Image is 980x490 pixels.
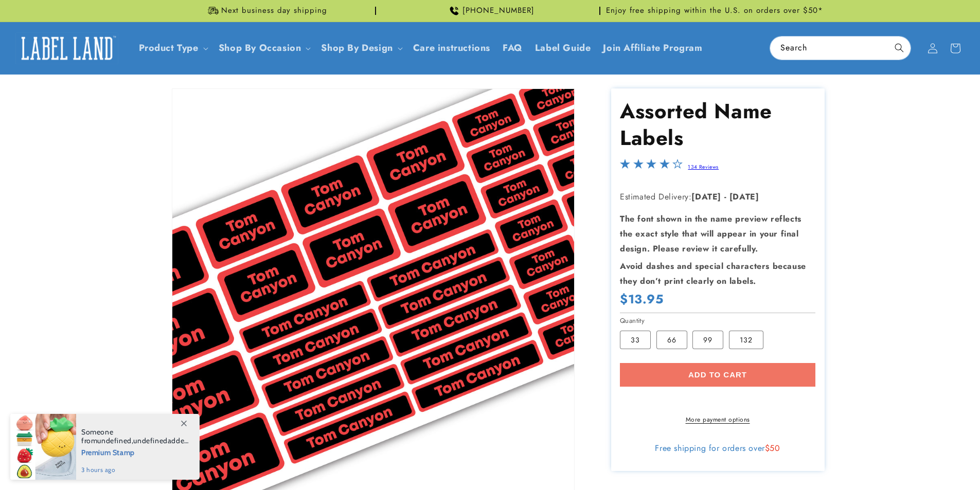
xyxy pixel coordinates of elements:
[620,190,815,205] p: Estimated Delivery:
[315,36,406,60] summary: Shop By Design
[212,36,315,60] summary: Shop By Occasion
[620,443,815,453] div: Free shipping for orders over
[765,442,770,454] span: $
[724,191,727,203] strong: -
[620,98,815,151] h1: Assorted Name Labels
[81,428,189,445] span: Someone from , added this product to their cart.
[692,331,723,349] label: 99
[407,36,496,60] a: Care instructions
[620,161,683,173] span: 4.2-star overall rating
[656,331,687,349] label: 66
[620,291,664,307] span: $13.95
[606,6,823,16] span: Enjoy free shipping within the U.S. on orders over $50*
[496,36,529,60] a: FAQ
[603,42,702,54] span: Join Affiliate Program
[688,163,719,171] a: 134 Reviews
[462,6,534,16] span: [PHONE_NUMBER]
[15,32,118,64] img: Label Land
[691,191,721,203] strong: [DATE]
[321,41,393,55] a: Shop By Design
[133,436,167,445] span: undefined
[620,331,651,349] label: 33
[12,28,122,68] a: Label Land
[133,36,212,60] summary: Product Type
[535,42,591,54] span: Label Guide
[620,260,806,287] strong: Avoid dashes and special characters because they don’t print clearly on labels.
[97,436,131,445] span: undefined
[729,191,759,203] strong: [DATE]
[620,316,646,326] legend: Quantity
[503,42,523,54] span: FAQ
[597,36,708,60] a: Join Affiliate Program
[219,42,301,54] span: Shop By Occasion
[413,42,490,54] span: Care instructions
[139,41,199,55] a: Product Type
[529,36,597,60] a: Label Guide
[729,331,763,349] label: 132
[888,37,911,59] button: Search
[221,6,327,16] span: Next business day shipping
[620,213,801,255] strong: The font shown in the name preview reflects the exact style that will appear in your final design...
[620,415,815,424] a: More payment options
[770,442,780,454] span: 50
